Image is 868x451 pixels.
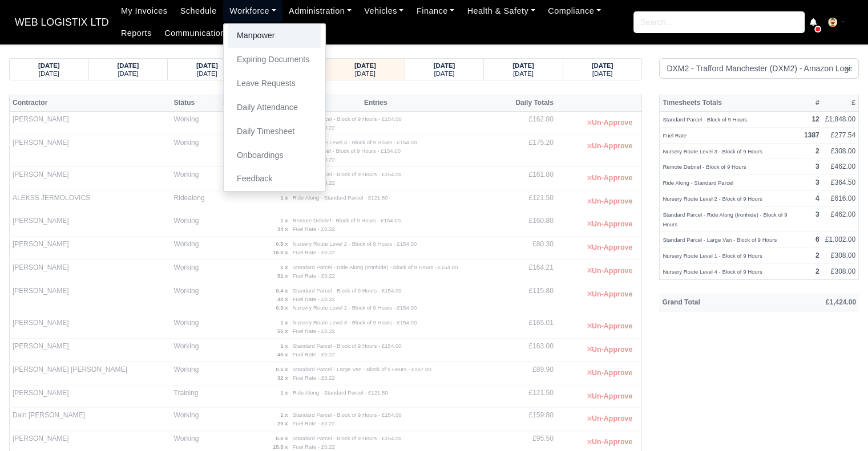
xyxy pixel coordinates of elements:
[293,241,417,247] small: Nursery Route Level 2 - Block of 9 Hours - £154.00
[581,365,639,381] button: Un-Approve
[9,11,115,34] a: WEB LOGISTIX LTD
[293,148,401,154] small: Remote Debrief - Block of 9 Hours - £154.00
[822,264,859,280] td: £308.00
[171,283,220,315] td: Working
[815,178,819,186] strong: 3
[498,236,556,259] td: £80.30
[811,396,868,451] div: Chat Widget
[822,127,859,143] td: £277.54
[498,94,556,111] th: Daily Totals
[663,116,747,123] small: Standard Parcel - Block of 9 Hours
[171,338,220,361] td: Working
[581,170,639,186] button: Un-Approve
[171,236,220,259] td: Working
[663,212,787,227] small: Standard Parcel - Ride Along (Ironhide) - Block of 9 Hours
[10,338,171,361] td: [PERSON_NAME]
[277,273,288,279] strong: 51 x
[171,190,220,213] td: Ridealong
[228,144,321,168] a: Onboardings
[171,112,220,135] td: Working
[228,72,321,96] a: Leave Requests
[581,388,639,405] button: Un-Approve
[633,11,805,33] input: Search...
[293,296,335,302] small: Fuel Rate - £0.22
[498,408,556,431] td: £159.80
[293,366,431,372] small: Standard Parcel - Large Van - Block of 9 Hours - £167.00
[498,338,556,361] td: £163.00
[581,115,639,131] button: Un-Approve
[280,319,288,326] strong: 1 x
[228,120,321,144] a: Daily Timesheet
[498,283,556,315] td: £115.80
[498,259,556,283] td: £164.21
[273,444,288,450] strong: 15.5 x
[592,62,613,69] strong: [DATE]
[822,143,859,159] td: £308.00
[592,70,613,77] small: [DATE]
[10,408,171,431] td: Dain [PERSON_NAME]
[581,193,639,210] button: Un-Approve
[276,435,288,441] strong: 0.6 x
[293,444,335,450] small: Fuel Rate - £0.22
[815,235,819,243] strong: 6
[293,171,402,177] small: Standard Parcel - Block of 9 Hours - £154.00
[277,226,288,232] strong: 34 x
[663,269,762,275] small: Nursery Route Level 4 - Block of 9 Hours
[10,190,171,213] td: ALEKSS JERMOLOVICS
[434,62,455,69] strong: [DATE]
[293,194,388,201] small: Ride Along - Standard Parcel - £121.50
[581,342,639,358] button: Un-Approve
[10,283,171,315] td: [PERSON_NAME]
[10,259,171,283] td: [PERSON_NAME]
[9,11,115,34] span: WEB LOGISTIX LTD
[581,318,639,335] button: Un-Approve
[498,135,556,167] td: £175.20
[581,434,639,450] button: Un-Approve
[277,375,288,381] strong: 32 x
[171,135,220,167] td: Working
[663,196,762,202] small: Nursery Route Level 2 - Block of 9 Hours
[293,328,335,334] small: Fuel Rate - £0.22
[10,213,171,236] td: [PERSON_NAME]
[280,343,288,349] strong: 1 x
[276,241,288,247] strong: 0.5 x
[815,194,819,202] strong: 4
[280,217,288,224] strong: 1 x
[118,70,138,77] small: [DATE]
[498,361,556,385] td: £89.90
[815,162,819,170] strong: 3
[10,385,171,408] td: [PERSON_NAME]
[277,351,288,357] strong: 45 x
[815,210,819,218] strong: 3
[804,131,819,139] strong: 1387
[498,112,556,135] td: £162.80
[768,294,859,311] th: £1,424.00
[512,62,534,69] strong: [DATE]
[293,343,402,349] small: Standard Parcel - Block of 9 Hours - £154.00
[38,62,60,69] strong: [DATE]
[228,96,321,120] a: Daily Attendance
[280,264,288,270] strong: 1 x
[581,411,639,427] button: Un-Approve
[273,249,288,255] strong: 16.5 x
[280,412,288,418] strong: 1 x
[171,361,220,385] td: Working
[196,62,218,69] strong: [DATE]
[39,70,59,77] small: [DATE]
[354,62,376,69] strong: [DATE]
[822,232,859,248] td: £1,002.00
[815,267,819,275] strong: 2
[228,48,321,72] a: Expiring Documents
[10,315,171,338] td: [PERSON_NAME]
[197,70,217,77] small: [DATE]
[276,287,288,294] strong: 0.4 x
[822,191,859,207] td: £616.00
[220,94,253,111] th: Route
[663,237,777,243] small: Standard Parcel - Large Van - Block of 9 Hours
[277,296,288,302] strong: 40 x
[293,287,402,294] small: Standard Parcel - Block of 9 Hours - £154.00
[276,304,288,311] strong: 0.3 x
[228,167,321,191] a: Feedback
[822,94,859,111] th: £
[815,251,819,259] strong: 2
